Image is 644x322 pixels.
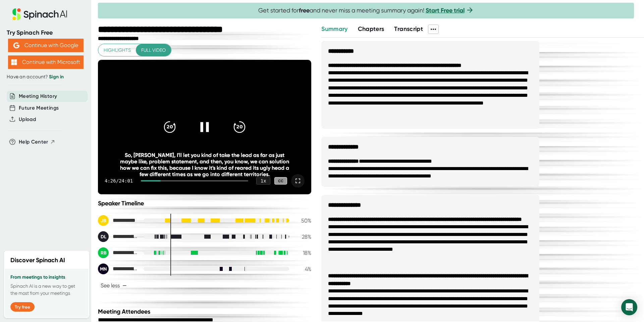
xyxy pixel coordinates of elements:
div: Jeff Barker [98,215,138,226]
span: Get started for and never miss a meeting summary again! [258,7,474,14]
div: 28 % [294,234,311,240]
button: Meeting History [19,92,57,100]
button: Upload [19,116,36,123]
div: 1 x [256,177,270,185]
a: Start Free trial [426,7,465,14]
button: Transcript [394,25,423,34]
div: DL [98,231,109,242]
span: Help Center [19,138,48,146]
div: 18 % [294,250,311,256]
button: Future Meetings [19,104,59,112]
span: Full video [141,46,166,54]
div: Speaker Timeline [98,200,311,207]
div: 50 % [294,217,311,224]
b: free [299,7,310,14]
span: Transcript [394,25,423,33]
div: Open Intercom Messenger [621,299,637,315]
button: Continue with Google [8,39,84,52]
button: See less− [98,280,129,291]
img: Aehbyd4JwY73AAAAAElFTkSuQmCC [13,42,19,48]
div: CC [274,177,287,185]
a: Sign in [49,74,64,80]
div: Have an account? [7,74,85,80]
div: Try Spinach Free [7,29,85,37]
button: Summary [321,25,347,34]
button: Try free [10,302,35,312]
button: Help Center [19,138,55,146]
div: So, [PERSON_NAME], I'll let you kind of take the lead as far as just maybe like, problem statemen... [119,152,290,177]
button: Highlights [98,44,136,56]
span: Summary [321,25,347,33]
div: RB [98,247,109,258]
h3: From meetings to insights [10,275,83,280]
p: Spinach AI is a new way to get the most from your meetings [10,283,83,297]
button: Chapters [358,25,384,34]
div: JB [98,215,109,226]
button: Continue with Microsoft [8,55,84,69]
h2: Discover Spinach AI [10,256,65,265]
span: Highlights [104,46,131,54]
div: 4 % [294,266,311,272]
div: Darren Linden [98,231,138,242]
button: Full video [136,44,171,56]
div: Megan Neumyer [98,264,138,274]
div: 4:26 / 24:01 [105,178,133,184]
span: − [122,283,127,288]
span: Chapters [358,25,384,33]
div: Rachel Budlong [98,247,138,258]
div: Meeting Attendees [98,308,313,315]
div: MN [98,264,109,274]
